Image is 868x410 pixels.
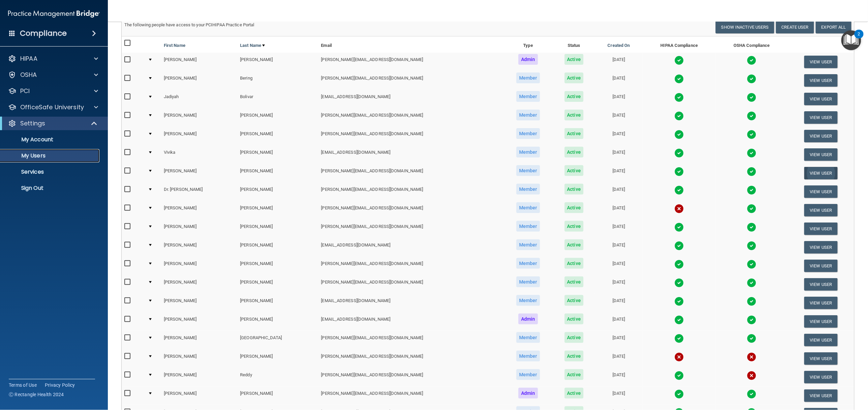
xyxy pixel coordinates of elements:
[675,56,684,65] img: tick.e7d51cea.svg
[565,184,584,195] span: Active
[237,201,318,219] td: [PERSON_NAME]
[747,185,756,195] img: tick.e7d51cea.svg
[675,93,684,102] img: tick.e7d51cea.svg
[516,184,540,195] span: Member
[804,148,838,161] button: View User
[804,223,838,235] button: View User
[675,260,684,269] img: tick.e7d51cea.svg
[237,238,318,257] td: [PERSON_NAME]
[516,351,540,361] span: Member
[503,36,553,53] th: Type
[747,278,756,288] img: tick.e7d51cea.svg
[595,349,642,368] td: [DATE]
[595,90,642,108] td: [DATE]
[164,41,185,50] a: First Name
[716,36,787,53] th: OSHA Compliance
[804,74,838,87] button: View User
[319,219,504,238] td: [PERSON_NAME][EMAIL_ADDRESS][DOMAIN_NAME]
[516,147,540,157] span: Member
[237,90,318,108] td: Bolivar
[516,128,540,139] span: Member
[124,22,255,27] span: The following people have access to your PCIHIPAA Practice Portal
[675,371,684,380] img: tick.e7d51cea.svg
[516,276,540,287] span: Member
[675,241,684,251] img: tick.e7d51cea.svg
[516,221,540,232] span: Member
[816,21,851,33] a: Export All
[20,103,84,111] p: OfficeSafe University
[565,54,584,65] span: Active
[518,314,538,324] span: Admin
[804,93,838,105] button: View User
[319,145,504,164] td: [EMAIL_ADDRESS][DOMAIN_NAME]
[237,145,318,164] td: [PERSON_NAME]
[161,127,237,145] td: [PERSON_NAME]
[516,239,540,250] span: Member
[516,295,540,306] span: Member
[4,136,96,143] p: My Account
[675,130,684,139] img: tick.e7d51cea.svg
[716,21,774,33] button: Show Inactive Users
[516,91,540,102] span: Member
[565,147,584,157] span: Active
[595,164,642,182] td: [DATE]
[804,334,838,346] button: View User
[747,297,756,306] img: tick.e7d51cea.svg
[20,29,67,38] h4: Compliance
[516,165,540,176] span: Member
[319,182,504,201] td: [PERSON_NAME][EMAIL_ADDRESS][DOMAIN_NAME]
[161,349,237,368] td: [PERSON_NAME]
[675,111,684,121] img: tick.e7d51cea.svg
[4,185,96,192] p: Sign Out
[319,108,504,127] td: [PERSON_NAME][EMAIL_ADDRESS][DOMAIN_NAME]
[595,127,642,145] td: [DATE]
[747,371,756,380] img: cross.ca9f0e7f.svg
[608,41,630,50] a: Created On
[747,56,756,65] img: tick.e7d51cea.svg
[747,204,756,213] img: tick.e7d51cea.svg
[804,315,838,328] button: View User
[319,127,504,145] td: [PERSON_NAME][EMAIL_ADDRESS][DOMAIN_NAME]
[237,53,318,71] td: [PERSON_NAME]
[516,202,540,213] span: Member
[747,223,756,232] img: tick.e7d51cea.svg
[747,93,756,102] img: tick.e7d51cea.svg
[161,312,237,331] td: [PERSON_NAME]
[161,71,237,90] td: [PERSON_NAME]
[45,382,75,388] a: Privacy Policy
[237,71,318,90] td: Bering
[675,315,684,325] img: tick.e7d51cea.svg
[161,201,237,219] td: [PERSON_NAME]
[595,275,642,294] td: [DATE]
[237,108,318,127] td: [PERSON_NAME]
[9,382,37,388] a: Terms of Use
[161,386,237,405] td: [PERSON_NAME]
[319,312,504,331] td: [EMAIL_ADDRESS][DOMAIN_NAME]
[747,167,756,176] img: tick.e7d51cea.svg
[319,238,504,257] td: [EMAIL_ADDRESS][DOMAIN_NAME]
[642,36,716,53] th: HIPAA Compliance
[804,371,838,383] button: View User
[565,91,584,102] span: Active
[319,294,504,312] td: [EMAIL_ADDRESS][DOMAIN_NAME]
[747,389,756,399] img: tick.e7d51cea.svg
[841,30,861,50] button: Open Resource Center, 2 new notifications
[161,219,237,238] td: [PERSON_NAME]
[237,349,318,368] td: [PERSON_NAME]
[675,148,684,158] img: tick.e7d51cea.svg
[237,386,318,405] td: [PERSON_NAME]
[804,278,838,291] button: View User
[319,53,504,71] td: [PERSON_NAME][EMAIL_ADDRESS][DOMAIN_NAME]
[319,71,504,90] td: [PERSON_NAME][EMAIL_ADDRESS][DOMAIN_NAME]
[9,391,64,398] span: Ⓒ Rectangle Health 2024
[319,257,504,275] td: [PERSON_NAME][EMAIL_ADDRESS][DOMAIN_NAME]
[161,90,237,108] td: Jadiyah
[565,110,584,120] span: Active
[595,238,642,257] td: [DATE]
[565,295,584,306] span: Active
[804,297,838,309] button: View User
[161,368,237,386] td: [PERSON_NAME]
[240,41,265,50] a: Last Name
[237,331,318,349] td: [GEOGRAPHIC_DATA]
[20,71,37,79] p: OSHA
